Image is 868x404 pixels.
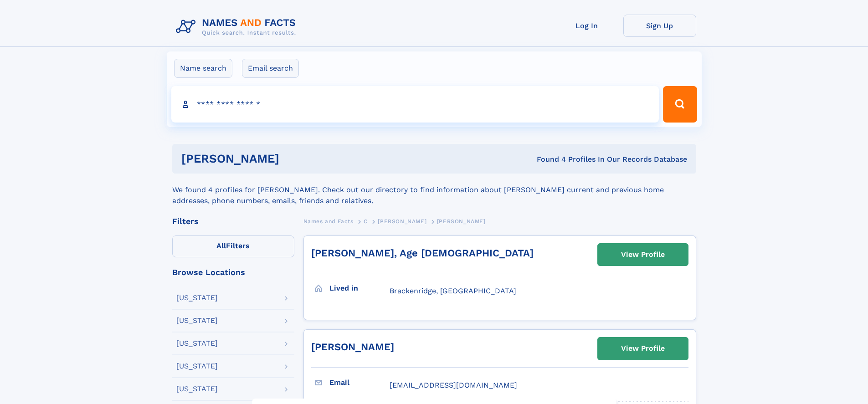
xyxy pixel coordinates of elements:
[172,268,294,276] div: Browse Locations
[174,59,232,78] label: Name search
[598,244,688,266] a: View Profile
[172,235,294,257] label: Filters
[172,15,303,39] img: Logo Names and Facts
[364,218,368,225] span: C
[181,153,408,164] h1: [PERSON_NAME]
[378,218,426,225] span: [PERSON_NAME]
[172,174,696,206] div: We found 4 profiles for [PERSON_NAME]. Check out our directory to find information about [PERSON_...
[623,15,696,37] a: Sign Up
[621,338,665,359] div: View Profile
[329,375,390,390] h3: Email
[176,385,218,393] div: [US_STATE]
[663,86,697,123] button: Search Button
[216,241,226,250] span: All
[408,154,687,164] div: Found 4 Profiles In Our Records Database
[437,218,486,225] span: [PERSON_NAME]
[550,15,623,37] a: Log In
[176,363,218,370] div: [US_STATE]
[364,215,368,227] a: C
[390,381,517,389] span: [EMAIL_ADDRESS][DOMAIN_NAME]
[329,281,390,296] h3: Lived in
[303,215,354,227] a: Names and Facts
[311,247,534,259] a: [PERSON_NAME], Age [DEMOGRAPHIC_DATA]
[378,215,426,227] a: [PERSON_NAME]
[171,86,659,123] input: search input
[176,294,218,302] div: [US_STATE]
[176,317,218,324] div: [US_STATE]
[242,59,299,78] label: Email search
[311,341,394,353] a: [PERSON_NAME]
[621,244,665,265] div: View Profile
[390,286,516,295] span: Brackenridge, [GEOGRAPHIC_DATA]
[172,217,294,225] div: Filters
[598,338,688,359] a: View Profile
[176,340,218,347] div: [US_STATE]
